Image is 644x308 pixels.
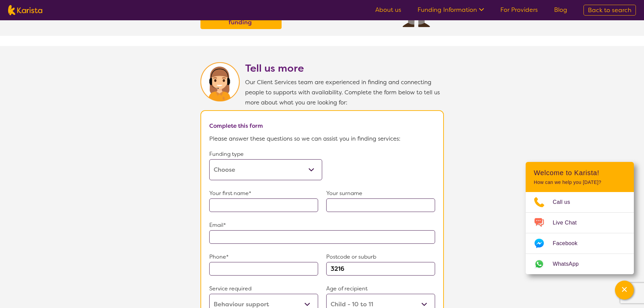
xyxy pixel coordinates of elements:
img: Karista Client Service [200,62,240,101]
b: Complete this form [209,122,263,129]
a: Find out about HCP funding [202,7,280,27]
p: Service required [209,284,318,294]
p: Funding type [209,149,322,159]
a: About us [375,6,401,14]
a: Web link opens in a new tab. [526,254,634,274]
span: WhatsApp [553,259,587,269]
p: Postcode or suburb [326,252,435,262]
button: Channel Menu [615,281,634,300]
p: Email* [209,220,435,230]
h2: Welcome to Karista! [534,169,626,177]
ul: Choose channel [526,192,634,274]
span: Call us [553,197,578,207]
p: Our Client Services team are experienced in finding and connecting people to supports with availa... [245,77,444,108]
h2: Tell us more [245,62,444,74]
p: Age of recipient [326,284,435,294]
div: Channel Menu [526,162,634,274]
p: Your first name* [209,188,318,198]
a: Funding Information [418,6,484,14]
span: Live Chat [553,218,585,228]
p: How can we help you [DATE]? [534,180,626,185]
a: For Providers [500,6,538,14]
span: Back to search [588,6,631,14]
a: Back to search [583,5,636,16]
a: Blog [554,6,567,14]
p: Phone* [209,252,318,262]
img: Karista logo [8,5,42,15]
p: Your surname [326,188,435,198]
p: Please answer these questions so we can assist you in finding services: [209,134,435,144]
span: Facebook [553,238,586,248]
